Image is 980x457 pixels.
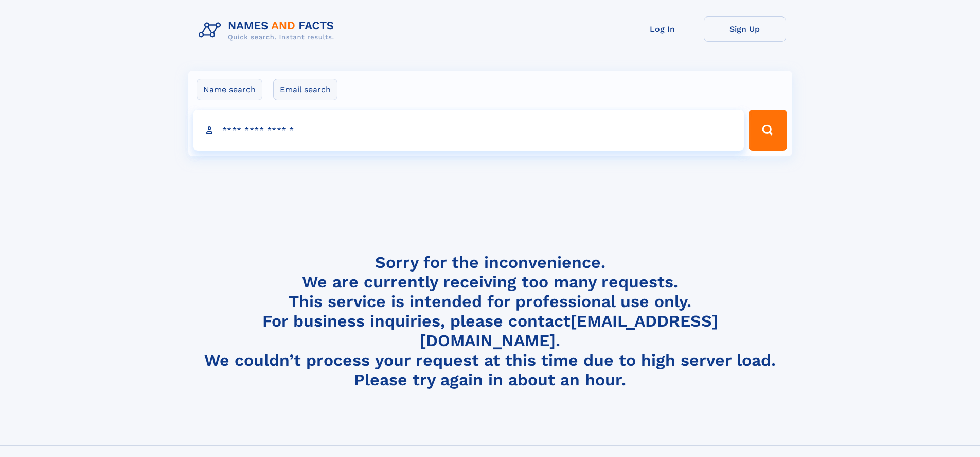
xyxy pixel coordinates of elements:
[621,16,704,42] a: Log In
[704,16,786,42] a: Sign Up
[197,79,262,100] label: Name search
[194,252,786,390] h4: Sorry for the inconvenience. We are currently receiving too many requests. This service is intend...
[273,79,337,100] label: Email search
[193,110,744,151] input: search input
[749,110,787,151] button: Search Button
[420,311,718,350] a: [EMAIL_ADDRESS][DOMAIN_NAME]
[194,16,343,44] img: Logo Names and Facts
